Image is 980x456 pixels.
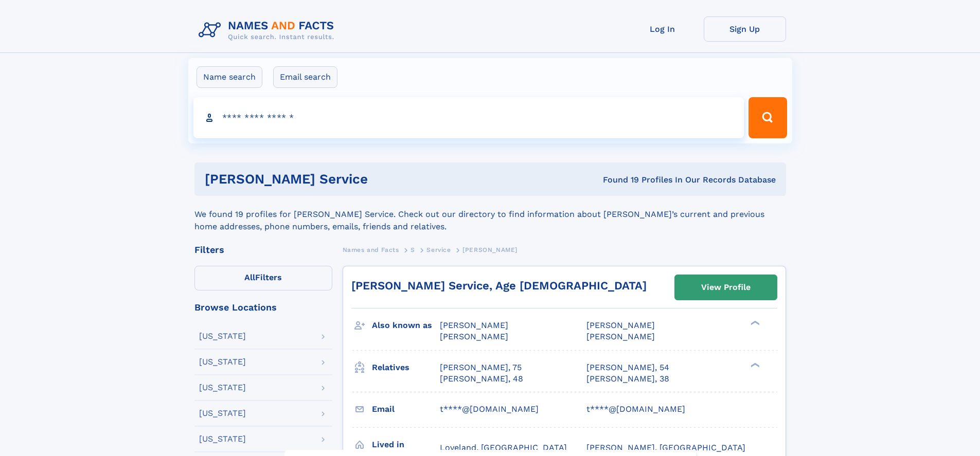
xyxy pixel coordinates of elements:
span: [PERSON_NAME] [462,246,518,253]
a: [PERSON_NAME], 48 [440,373,523,385]
h3: Relatives [372,359,440,376]
span: [PERSON_NAME] [440,320,508,330]
div: View Profile [701,276,751,299]
span: All [244,272,255,282]
a: [PERSON_NAME], 54 [586,362,669,373]
a: S [411,243,415,256]
img: Logo Names and Facts [194,16,343,44]
span: [PERSON_NAME], [GEOGRAPHIC_DATA] [586,443,745,452]
div: Filters [194,245,332,254]
span: [PERSON_NAME] [586,320,655,330]
label: Email search [273,66,337,88]
div: Found 19 Profiles In Our Records Database [485,174,776,186]
label: Filters [194,266,332,290]
span: Loveland, [GEOGRAPHIC_DATA] [440,443,567,452]
h3: Also known as [372,317,440,334]
span: [PERSON_NAME] [440,332,508,341]
a: View Profile [675,275,777,300]
div: Browse Locations [194,303,332,312]
span: S [411,246,415,253]
label: Name search [197,66,262,88]
div: [US_STATE] [199,435,246,443]
a: [PERSON_NAME] Service, Age [DEMOGRAPHIC_DATA] [351,279,647,292]
a: [PERSON_NAME], 75 [440,362,522,373]
a: [PERSON_NAME], 38 [586,373,669,385]
input: search input [193,97,744,138]
div: We found 19 profiles for [PERSON_NAME] Service. Check out our directory to find information about... [194,196,786,233]
div: [US_STATE] [199,384,246,392]
button: Search Button [749,97,787,138]
a: Names and Facts [343,243,399,256]
div: [US_STATE] [199,409,246,417]
h1: [PERSON_NAME] Service [205,173,486,186]
h3: Lived in [372,436,440,453]
a: Sign Up [704,16,786,42]
div: ❯ [748,320,760,326]
div: ❯ [748,361,760,368]
h3: Email [372,400,440,418]
span: Service [426,246,451,253]
a: Service [426,243,451,256]
div: [US_STATE] [199,332,246,340]
div: [US_STATE] [199,358,246,366]
span: [PERSON_NAME] [586,332,655,341]
a: Log In [621,16,704,42]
